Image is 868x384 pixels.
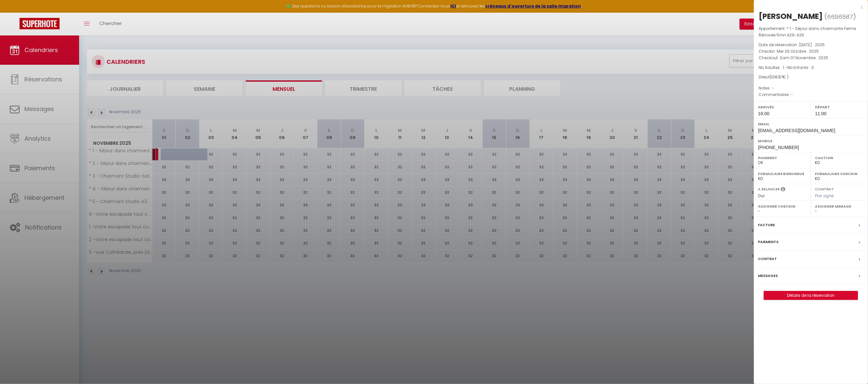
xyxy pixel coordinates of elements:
[759,91,863,98] p: Commentaires :
[758,222,775,228] label: Facture
[777,48,819,54] span: Mer 29 Octobre . 2025
[758,186,780,192] label: A relancer
[758,203,807,210] label: Assigner Checkin
[815,111,827,116] span: 11:00
[780,55,829,61] span: Sam 01 Novembre . 2025
[764,291,858,300] a: Détails de la réservation
[758,171,807,177] label: Formulaire Bienvenue
[827,13,853,21] span: 6696587
[758,111,770,116] span: 16:00
[758,104,807,110] label: Arrivée
[781,186,786,194] i: Sélectionner OUI si vous souhaiter envoyer les séquences de messages post-checkout
[759,26,856,38] span: * 1 - Séjour dans charmante Ferme Rénovée 5mn A29-A26
[758,145,799,150] span: [PHONE_NUMBER]
[759,48,863,55] p: Checkin :
[825,12,856,21] span: ( )
[759,74,863,80] div: Direct
[764,291,858,300] button: Détails de la réservation
[815,171,864,177] label: Formulaire Checkin
[759,11,823,21] div: [PERSON_NAME]
[759,42,863,48] p: Date de réservation :
[5,3,25,22] button: Ouvrir le widget de chat LiveChat
[791,92,793,97] span: -
[770,74,789,80] span: ( € )
[799,42,825,48] span: [DATE] . 2025
[758,121,864,127] label: Email
[772,85,774,91] span: -
[759,55,863,61] p: Checkout :
[759,65,814,70] span: Nb Adultes : 1 -
[815,203,864,210] label: Assigner Menage
[788,65,814,70] span: Nb Enfants : 0
[758,255,777,262] label: Contrat
[815,104,864,110] label: Départ
[754,3,863,11] div: x
[758,155,807,161] label: Paiement
[815,186,834,191] label: Contrat
[772,74,783,80] span: 108.87
[758,128,835,133] span: [EMAIL_ADDRESS][DOMAIN_NAME]
[759,25,863,38] p: Appartement :
[758,138,864,144] label: Mobile
[758,272,778,279] label: Messages
[815,193,834,199] span: Pas signé
[758,239,779,245] label: Paiements
[815,155,864,161] label: Caution
[759,85,863,91] p: Notes :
